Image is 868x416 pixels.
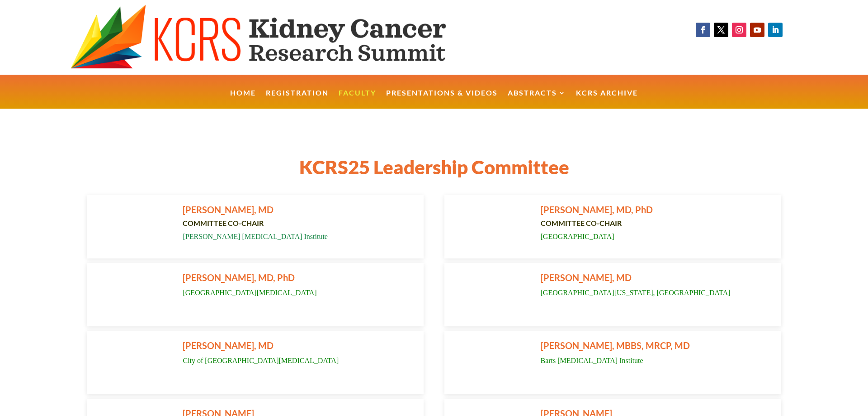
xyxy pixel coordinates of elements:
[71,5,493,70] img: KCRS generic logo wide
[541,340,690,351] span: [PERSON_NAME], MBBS, MRCP, MD
[696,23,710,37] a: Follow on Facebook
[541,289,731,296] span: [GEOGRAPHIC_DATA][US_STATE], [GEOGRAPHIC_DATA]
[768,23,783,37] a: Follow on LinkedIn
[230,90,256,109] a: Home
[183,233,327,240] span: [PERSON_NAME] [MEDICAL_DATA] Institute
[541,357,643,364] span: Barts [MEDICAL_DATA] Institute
[541,233,614,240] span: [GEOGRAPHIC_DATA]
[750,23,764,37] a: Follow on Youtube
[183,272,295,283] span: [PERSON_NAME], MD, PhD
[714,23,728,37] a: Follow on X
[190,156,678,183] h1: KCRS25 Leadership Committee
[541,272,632,283] span: [PERSON_NAME], MD
[183,204,274,215] span: [PERSON_NAME], MD
[339,90,376,109] a: Faculty
[541,204,653,215] span: [PERSON_NAME], MD, PhD
[183,340,274,351] span: [PERSON_NAME], MD
[266,90,329,109] a: Registration
[541,219,622,227] strong: COMMITTEE CO-CHAIR
[576,90,638,109] a: KCRS Archive
[183,357,339,364] span: City of [GEOGRAPHIC_DATA][MEDICAL_DATA]
[508,90,566,109] a: Abstracts
[732,23,746,37] a: Follow on Instagram
[183,289,316,296] span: [GEOGRAPHIC_DATA][MEDICAL_DATA]
[386,90,498,109] a: Presentations & Videos
[183,219,264,227] strong: COMMITTEE CO-CHAIR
